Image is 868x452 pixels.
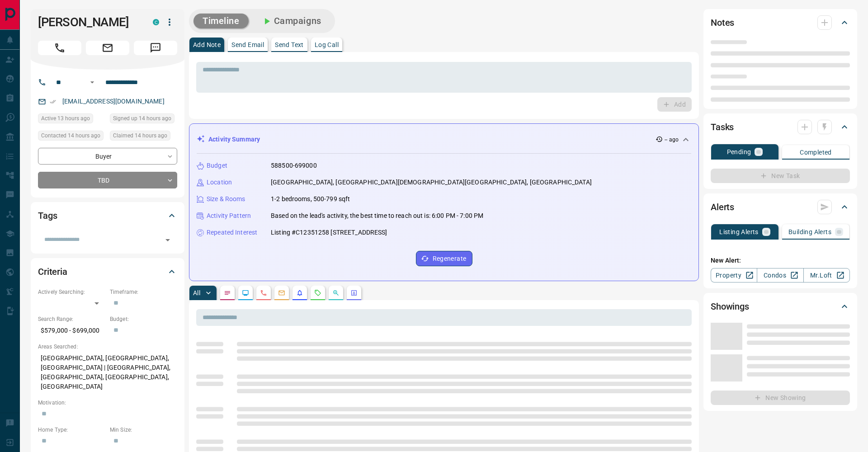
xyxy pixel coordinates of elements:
button: Open [161,234,174,246]
span: Signed up 14 hours ago [113,114,171,123]
span: Claimed 14 hours ago [113,131,167,140]
p: Budget: [110,315,177,323]
h2: Criteria [38,264,67,279]
p: Location [207,178,232,187]
p: Budget [207,161,227,170]
p: 1-2 bedrooms, 500-799 sqft [271,194,350,204]
svg: Calls [260,289,267,297]
p: Min Size: [110,426,177,434]
div: Notes [711,12,850,33]
p: 588500-699000 [271,161,317,170]
p: Listing #C12351258 [STREET_ADDRESS] [271,228,387,237]
p: All [193,290,200,296]
p: Actively Searching: [38,288,105,296]
h2: Tasks [711,120,734,134]
p: Log Call [315,42,339,48]
a: Mr.Loft [803,268,850,282]
h2: Showings [711,299,749,314]
div: Mon Aug 18 2025 [38,131,105,143]
h1: [PERSON_NAME] [38,15,139,29]
div: Mon Aug 18 2025 [110,131,177,143]
p: Pending [727,149,751,155]
div: Alerts [711,196,850,218]
p: Repeated Interest [207,228,257,237]
svg: Agent Actions [350,289,358,297]
div: Mon Aug 18 2025 [110,113,177,126]
button: Regenerate [416,251,472,266]
div: Tags [38,205,177,226]
p: Based on the lead's activity, the best time to reach out is: 6:00 PM - 7:00 PM [271,211,483,221]
a: Property [711,268,757,282]
h2: Tags [38,208,57,223]
p: New Alert: [711,256,850,265]
p: Timeframe: [110,288,177,296]
span: Email [86,41,129,55]
svg: Email Verified [50,99,56,105]
div: condos.ca [153,19,159,25]
svg: Opportunities [332,289,340,297]
svg: Notes [224,289,231,297]
p: Search Range: [38,315,105,323]
svg: Listing Alerts [296,289,303,297]
p: Building Alerts [788,229,831,235]
p: -- ago [665,136,679,144]
button: Campaigns [252,14,330,28]
span: Call [38,41,81,55]
span: Message [134,41,177,55]
p: Listing Alerts [719,229,759,235]
p: Completed [800,149,832,155]
div: Tasks [711,116,850,138]
p: Activity Pattern [207,211,251,221]
p: Send Text [275,42,304,48]
p: Areas Searched: [38,343,177,351]
button: Timeline [193,14,249,28]
div: Mon Aug 18 2025 [38,113,105,126]
p: Activity Summary [208,135,260,144]
svg: Emails [278,289,285,297]
div: TBD [38,172,177,188]
a: Condos [757,268,803,282]
p: Motivation: [38,399,177,407]
div: Activity Summary-- ago [197,131,691,148]
p: Add Note [193,42,221,48]
div: Criteria [38,261,177,282]
a: [EMAIL_ADDRESS][DOMAIN_NAME] [62,98,165,105]
p: $579,000 - $699,000 [38,323,105,338]
h2: Alerts [711,200,734,214]
span: Contacted 14 hours ago [41,131,100,140]
div: Buyer [38,148,177,165]
p: Home Type: [38,426,105,434]
svg: Lead Browsing Activity [242,289,249,297]
p: Size & Rooms [207,194,245,204]
div: Showings [711,296,850,317]
p: [GEOGRAPHIC_DATA], [GEOGRAPHIC_DATA][DEMOGRAPHIC_DATA][GEOGRAPHIC_DATA], [GEOGRAPHIC_DATA] [271,178,592,187]
p: Send Email [231,42,264,48]
p: [GEOGRAPHIC_DATA], [GEOGRAPHIC_DATA], [GEOGRAPHIC_DATA] | [GEOGRAPHIC_DATA], [GEOGRAPHIC_DATA], [... [38,351,177,394]
button: Open [87,77,98,88]
svg: Requests [314,289,321,297]
span: Active 13 hours ago [41,114,90,123]
h2: Notes [711,15,734,30]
